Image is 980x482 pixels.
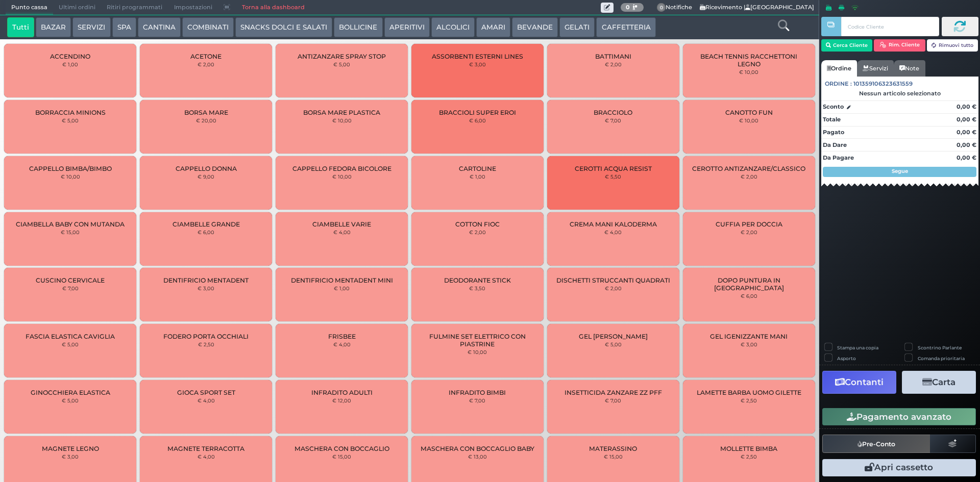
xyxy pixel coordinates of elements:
small: € 2,00 [469,229,486,235]
small: € 4,00 [198,453,215,460]
button: Pre-Conto [822,435,930,453]
a: Servizi [857,60,894,77]
span: CAPPELLO DONNA [176,165,237,172]
strong: 0,00 € [957,141,976,148]
small: € 2,00 [741,173,757,180]
span: CUFFIA PER DOCCIA [716,220,782,228]
span: GINOCCHIERA ELASTICA [31,389,110,396]
span: INFRADITO ADULTI [311,389,373,396]
small: € 6,00 [469,117,486,123]
small: € 3,00 [741,341,757,347]
small: € 10,00 [739,69,758,75]
small: € 3,00 [198,285,214,291]
span: MAGNETE LEGNO [42,445,99,452]
button: COMBINATI [182,17,234,38]
button: Rimuovi tutto [927,39,978,52]
span: GEL IGENIZZANTE MANI [710,333,788,340]
span: Ritiri programmati [101,1,168,15]
small: € 2,00 [605,61,622,67]
small: € 4,00 [198,397,215,403]
span: MASCHERA CON BOCCAGLIO BABY [421,445,534,452]
span: CEROTTO ANTIZANZARE/CLASSICO [692,165,805,172]
small: € 15,00 [332,453,351,460]
small: € 1,00 [62,61,78,67]
span: BEACH TENNIS RACCHETTONI LEGNO [691,53,806,68]
small: € 2,00 [198,61,214,67]
span: INFRADITO BIMBI [449,389,506,396]
strong: 0,00 € [957,103,976,110]
span: ANTIZANZARE SPRAY STOP [298,53,386,60]
small: € 15,00 [604,453,623,460]
strong: Totale [823,116,841,123]
small: € 9,00 [198,173,214,180]
button: Pagamento avanzato [822,408,976,425]
span: CIAMBELLE VARIE [312,220,371,228]
small: € 5,00 [62,397,79,403]
span: MATERASSINO [589,445,637,452]
small: € 4,00 [333,229,351,235]
small: € 15,00 [61,229,80,235]
small: € 10,00 [739,117,758,123]
span: MOLLETTE BIMBA [720,445,777,452]
small: € 2,00 [741,229,757,235]
span: BORRACCIA MINIONS [35,109,106,116]
span: Ultimi ordini [53,1,101,15]
button: CAFFETTERIA [596,17,655,38]
span: GIOCA SPORT SET [177,389,235,396]
strong: 0,00 € [957,116,976,123]
small: € 10,00 [468,349,487,355]
button: ALCOLICI [431,17,475,38]
span: CAPPELLO BIMBA/BIMBO [29,165,112,172]
a: Torna alla dashboard [236,1,310,15]
span: CIAMBELLA BABY CON MUTANDA [16,220,125,228]
label: Stampa una copia [837,344,878,351]
span: BATTIMANI [595,53,631,60]
span: ACCENDINO [50,53,90,60]
span: CARTOLINE [459,165,496,172]
span: DISCHETTI STRUCCANTI QUADRATI [556,276,670,284]
span: LAMETTE BARBA UOMO GILETTE [697,389,801,396]
div: Nessun articolo selezionato [821,90,978,97]
span: FULMINE SET ELETTRICO CON PIASTRINE [420,333,535,348]
a: Note [894,60,925,77]
small: € 1,00 [470,173,485,180]
small: € 4,00 [604,229,622,235]
span: CIAMBELLE GRANDE [173,220,240,228]
button: GELATI [559,17,595,38]
b: 0 [626,4,630,11]
span: CUSCINO CERVICALE [36,276,105,284]
span: INSETTICIDA ZANZARE ZZ PFF [565,389,662,396]
label: Scontrino Parlante [918,344,962,351]
small: € 5,00 [62,117,79,123]
small: € 6,00 [741,293,757,299]
small: € 6,00 [198,229,214,235]
small: € 4,00 [333,341,351,347]
span: BRACCIOLI SUPER EROI [439,109,516,116]
small: € 20,00 [196,117,216,123]
button: SPA [112,17,136,38]
button: BAZAR [36,17,71,38]
strong: Sconto [823,103,844,111]
small: € 7,00 [469,397,485,403]
label: Comanda prioritaria [918,355,965,362]
button: BEVANDE [512,17,558,38]
small: € 3,00 [62,453,79,460]
span: BRACCIOLO [594,109,632,116]
strong: Da Dare [823,141,847,148]
span: MASCHERA CON BOCCAGLIO [295,445,389,452]
button: Carta [902,371,976,394]
span: CANOTTO FUN [725,109,773,116]
input: Codice Cliente [841,17,939,36]
small: € 5,50 [605,173,621,180]
span: BORSA MARE [184,109,228,116]
small: € 5,00 [62,341,79,347]
button: Tutti [7,17,34,38]
small: € 3,00 [469,61,486,67]
button: SNACKS DOLCI E SALATI [235,17,332,38]
small: € 2,50 [741,453,757,460]
span: CREMA MANI KALODERMA [570,220,657,228]
label: Asporto [837,355,856,362]
span: FASCIA ELASTICA CAVIGLIA [26,333,115,340]
button: Apri cassetto [822,459,976,476]
small: € 10,00 [332,117,352,123]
